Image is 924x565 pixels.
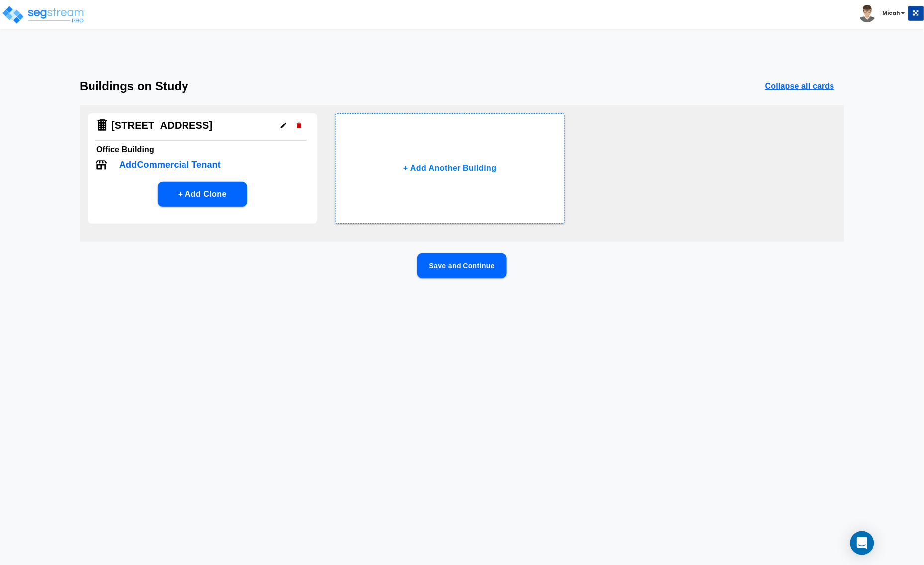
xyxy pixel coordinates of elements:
p: Collapse all cards [765,81,834,92]
button: Save and Continue [417,253,507,278]
button: + Add Another Building [335,113,565,224]
h4: [STREET_ADDRESS] [111,119,213,132]
img: avatar.png [859,5,876,22]
button: + Add Clone [158,182,247,207]
h3: Buildings on Study [80,80,188,93]
img: logo_pro_r.png [1,5,86,25]
div: Open Intercom Messenger [850,531,874,555]
img: Building Icon [95,118,109,132]
img: Tenant Icon [95,159,107,171]
p: Add Commercial Tenant [119,159,221,172]
h6: Office Building [96,143,308,157]
b: Micah [883,9,900,17]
